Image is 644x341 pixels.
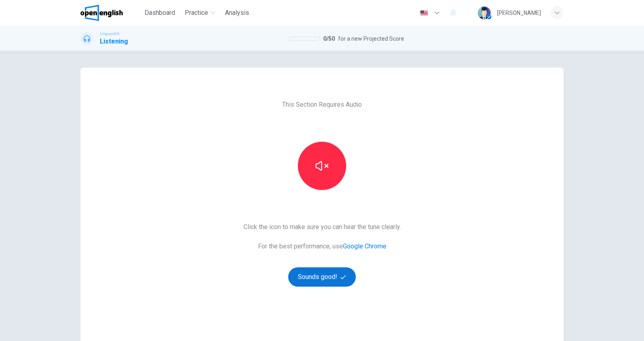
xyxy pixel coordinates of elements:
[80,5,141,21] a: OpenEnglish logo
[141,6,178,20] button: Dashboard
[182,6,219,20] button: Practice
[144,8,175,18] span: Dashboard
[100,31,120,37] span: Linguaskill
[338,34,404,43] span: for a new Projected Score
[100,37,128,46] h1: Listening
[497,8,541,18] div: [PERSON_NAME]
[478,6,491,19] img: Profile picture
[225,8,249,18] span: Analysis
[244,242,401,251] span: For the best performance, use
[185,8,208,18] span: Practice
[419,10,429,16] img: en
[244,222,401,232] span: Click the icon to make sure you can hear the tune clearly.
[222,6,252,20] button: Analysis
[282,100,362,110] span: This Section Requires Audio
[288,267,356,287] button: Sounds good!
[323,34,335,43] span: 0 / 50
[80,5,123,21] img: OpenEnglish logo
[343,242,386,250] a: Google Chrome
